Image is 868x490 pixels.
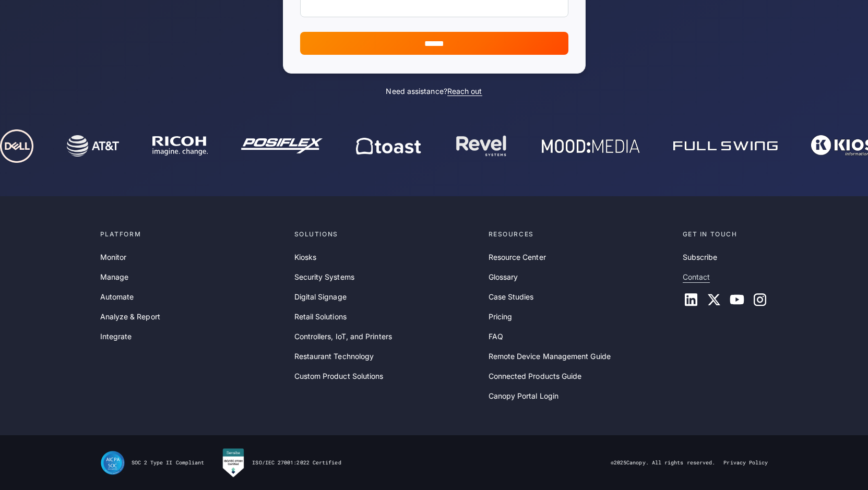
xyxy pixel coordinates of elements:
[146,136,201,156] img: Ricoh electronics and products uses Canopy
[683,252,718,263] a: Subscribe
[611,459,716,467] div: © Canopy. All rights reserved.
[349,138,414,154] img: Canopy works with Toast
[294,230,480,239] div: Solutions
[246,86,622,97] div: Need assistance?
[448,135,502,157] img: Canopy works with Revel Systems
[534,139,633,153] img: Canopy works with Mood Media
[294,271,354,283] a: Security Systems
[489,291,534,303] a: Case Studies
[294,371,384,382] a: Custom Product Solutions
[489,252,546,263] a: Resource Center
[489,230,674,239] div: Resources
[489,351,611,362] a: Remote Device Management Guide
[294,331,392,342] a: Controllers, IoT, and Printers
[447,87,482,96] a: Reach out
[100,450,125,475] img: SOC II Type II Compliance Certification for Canopy Remote Device Management
[683,271,710,283] a: Contact
[294,291,347,303] a: Digital Signage
[683,230,768,239] div: Get in touch
[294,252,316,263] a: Kiosks
[667,141,771,150] img: Canopy works with Full Swing
[723,459,768,467] a: Privacy Policy
[100,331,132,342] a: Integrate
[252,459,341,467] div: ISO/IEC 27001:2022 Certified
[100,291,134,303] a: Automate
[100,252,127,263] a: Monitor
[489,311,513,322] a: Pricing
[614,459,626,466] span: 2025
[489,331,503,342] a: FAQ
[489,271,518,283] a: Glossary
[100,311,160,322] a: Analyze & Report
[221,448,246,478] img: Canopy RMM is Sensiba Certified for ISO/IEC
[100,230,286,239] div: Platform
[132,459,205,467] div: SOC 2 Type II Compliant
[294,351,374,362] a: Restaurant Technology
[294,311,347,322] a: Retail Solutions
[100,271,128,283] a: Manage
[234,138,315,153] img: Canopy works with Posiflex
[60,135,112,157] img: Canopy works with AT&T
[489,390,559,402] a: Canopy Portal Login
[489,371,582,382] a: Connected Products Guide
